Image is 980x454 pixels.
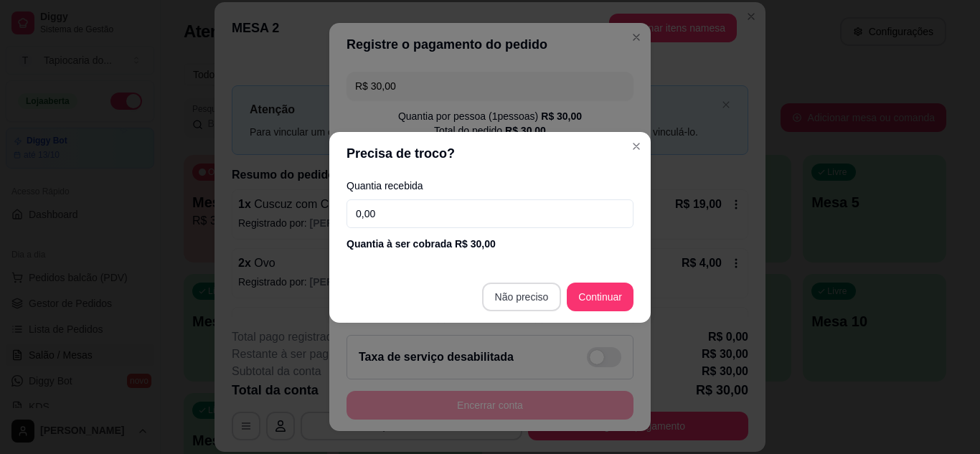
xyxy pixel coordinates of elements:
[329,132,651,175] header: Precisa de troco?
[567,283,633,311] button: Continuar
[347,181,633,191] label: Quantia recebida
[625,135,648,158] button: Close
[347,237,633,251] div: Quantia à ser cobrada R$ 30,00
[482,283,562,311] button: Não preciso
